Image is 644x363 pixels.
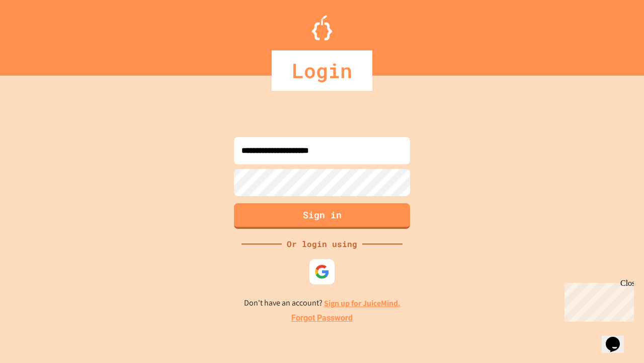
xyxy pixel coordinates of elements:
div: Chat with us now!Close [4,4,69,64]
p: Don't have an account? [244,297,400,310]
img: Logo.svg [312,15,332,40]
iframe: chat widget [560,279,634,322]
iframe: chat widget [602,323,634,353]
div: Or login using [282,238,362,250]
button: Sign in [234,203,410,229]
a: Forgot Password [291,312,353,324]
div: Login [272,50,372,91]
a: Sign up for JuiceMind. [324,298,400,309]
img: google-icon.svg [314,264,330,279]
